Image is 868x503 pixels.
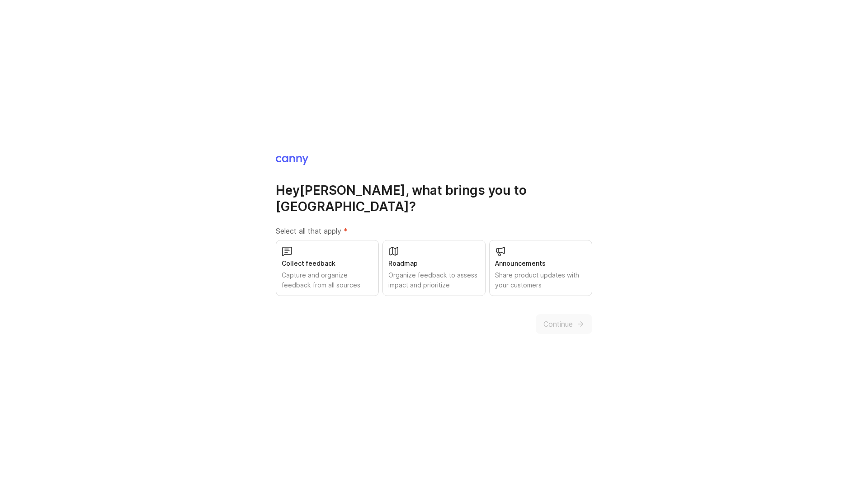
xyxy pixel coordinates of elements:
button: AnnouncementsShare product updates with your customers [489,240,592,296]
button: Continue [536,314,592,334]
div: Share product updates with your customers [495,270,586,290]
img: Canny Home [276,156,308,165]
span: Continue [543,319,573,329]
button: Collect feedbackCapture and organize feedback from all sources [276,240,379,296]
div: Collect feedback [282,259,373,268]
div: Organize feedback to assess impact and prioritize [388,270,480,290]
button: RoadmapOrganize feedback to assess impact and prioritize [382,240,486,296]
div: Capture and organize feedback from all sources [282,270,373,290]
h1: Hey [PERSON_NAME] , what brings you to [GEOGRAPHIC_DATA]? [276,182,592,215]
label: Select all that apply [276,226,592,236]
div: Roadmap [388,259,480,268]
div: Announcements [495,259,586,268]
